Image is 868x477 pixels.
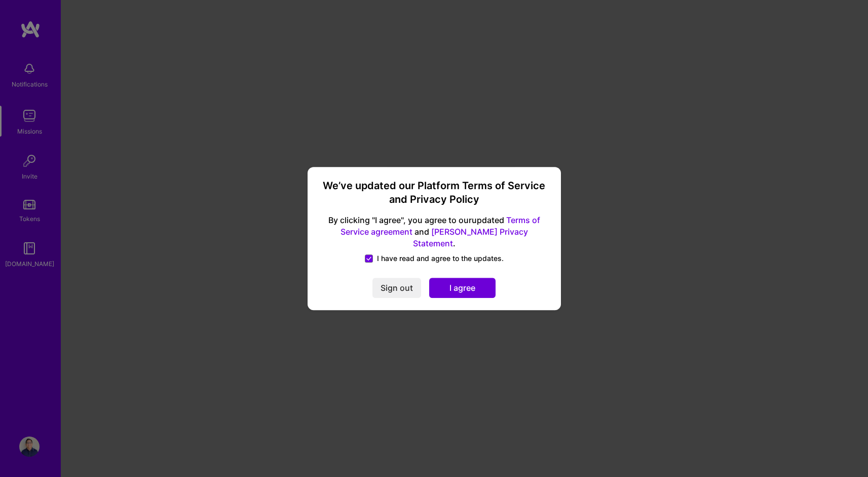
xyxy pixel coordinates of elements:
[413,227,528,248] a: [PERSON_NAME] Privacy Statement
[341,215,540,237] a: Terms of Service agreement
[429,278,496,298] button: I agree
[377,253,504,264] span: I have read and agree to the updates.
[320,215,549,250] span: By clicking "I agree", you agree to our updated and .
[372,278,421,298] button: Sign out
[320,179,549,207] h3: We’ve updated our Platform Terms of Service and Privacy Policy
